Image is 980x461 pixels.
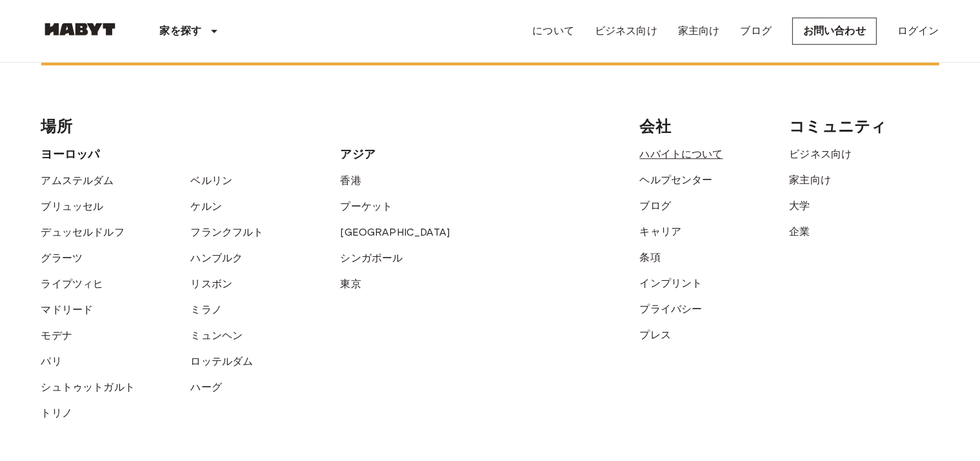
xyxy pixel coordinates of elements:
a: トリノ [41,407,72,419]
font: 家を探す [160,25,202,37]
a: フランクフルト [191,226,264,238]
a: について [532,23,574,39]
a: ビジネス向け [790,148,852,160]
font: ブログ [741,25,772,37]
font: について [532,25,574,37]
a: ハバイトについて [640,148,723,160]
a: お問い合わせ [792,17,877,45]
a: ブログ [741,23,772,39]
a: アムステルダム [41,174,114,187]
a: 香港 [341,174,361,187]
a: ログイン [897,23,939,39]
a: ライプツィヒ [41,278,104,290]
a: ハーグ [191,381,222,393]
a: マドリード [41,303,94,316]
a: 企業 [790,225,810,238]
a: モデナ [41,329,72,342]
a: ハンブルク [191,252,243,264]
a: グラーツ [41,252,83,264]
font: コミュニティ [790,117,887,136]
a: ケルン [191,200,222,212]
a: ロッテルダム [191,355,254,367]
font: ヨーロッパ [41,147,100,161]
a: [GEOGRAPHIC_DATA] [341,226,450,238]
font: ビジネス向け [595,25,657,37]
a: ミラノ [191,303,222,316]
a: デュッセルドルフ [41,226,125,238]
a: パリ [41,355,62,367]
font: 会社 [640,117,671,136]
a: 東京 [341,278,361,290]
a: 条項 [640,251,661,263]
img: ハビット [41,23,119,36]
font: ログイン [897,25,939,37]
a: シンガポール [341,252,403,264]
a: ベルリン [191,174,233,187]
a: 大学 [790,200,810,212]
a: プレス [640,329,671,341]
a: リスボン [191,278,233,290]
a: キャリア [640,225,682,238]
a: ミュンヘン [191,329,243,342]
font: アジア [341,147,375,161]
a: 家主向け [678,23,720,39]
a: プーケット [341,200,393,212]
font: お問い合わせ [803,25,866,37]
a: プライバシー [640,303,703,315]
a: 家主向け [790,174,832,186]
a: ヘルプセンター [640,174,713,186]
a: ブログ [640,200,671,212]
a: インプリント [640,277,703,289]
a: シュトゥットガルト [41,381,135,393]
a: ビジネス向け [595,23,657,39]
a: ブリュッセル [41,200,104,212]
font: 家主向け [678,25,720,37]
font: 場所 [41,117,72,136]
